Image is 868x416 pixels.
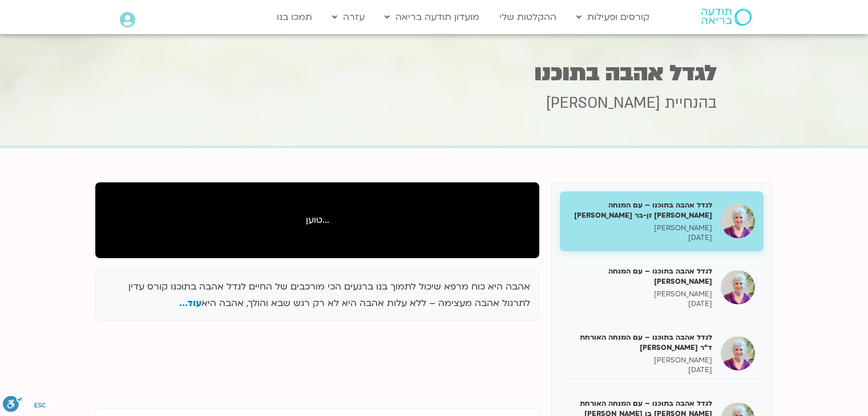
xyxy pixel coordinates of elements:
img: לגדל אהבה בתוכנו – עם המנחה האורחת צילה זן-בר צור [721,204,755,238]
span: [PERSON_NAME] [546,93,660,113]
span: עוד... [179,297,201,309]
a: ההקלטות שלי [494,6,562,28]
img: לגדל אהבה בתוכנו – עם המנחה האורח ענבר בר קמה [721,270,755,304]
a: עזרה [326,6,370,28]
a: תמכו בנו [271,6,318,28]
a: קורסים ופעילות [571,6,655,28]
p: [PERSON_NAME] [568,356,712,365]
h1: לגדל אהבה בתוכנו [152,62,717,84]
h5: לגדל אהבה בתוכנו – עם המנחה [PERSON_NAME] [568,266,712,287]
span: בהנחיית [665,93,717,113]
p: [DATE] [568,365,712,375]
img: תודעה בריאה [701,9,752,26]
h5: לגדל אהבה בתוכנו – עם המנחה [PERSON_NAME] זן-בר [PERSON_NAME] [568,200,712,221]
img: לגדל אהבה בתוכנו – עם המנחה האורחת ד"ר נועה אלבלדה [721,336,755,370]
a: מועדון תודעה בריאה [379,6,485,28]
p: [DATE] [568,299,712,309]
p: אהבה היא כוח מרפא שיכול לתמוך בנו ברגעים הכי מורכבים של החיים לגדל אהבה בתוכנו קורס עדין לתרגול א... [104,279,530,312]
p: [PERSON_NAME] [568,289,712,299]
p: [PERSON_NAME] [568,223,712,233]
h5: לגדל אהבה בתוכנו – עם המנחה האורחת ד"ר [PERSON_NAME] [568,332,712,353]
p: [DATE] [568,233,712,243]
